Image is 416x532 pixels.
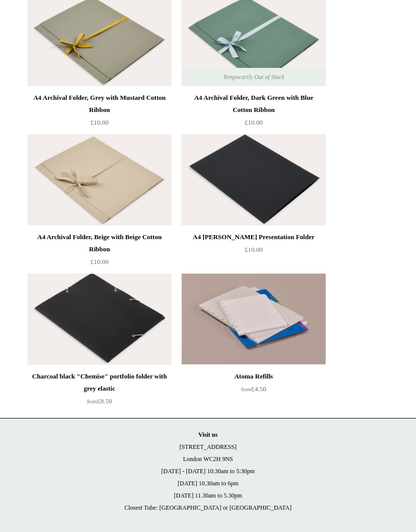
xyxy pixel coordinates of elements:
span: £10.00 [245,119,263,126]
a: A4 Archival Folder, Beige with Beige Cotton Ribbon £10.00 [27,231,171,273]
div: A4 Archival Folder, Beige with Beige Cotton Ribbon [30,231,169,255]
div: A4 Archival Folder, Dark Green with Blue Cotton Ribbon [184,92,323,116]
span: £4.50 [241,385,266,393]
p: [STREET_ADDRESS] London WC2H 9NS [DATE] - [DATE] 10:30am to 5:30pm [DATE] 10.30am to 6pm [DATE] 1... [10,429,406,514]
span: £10.00 [90,119,109,126]
div: A4 [PERSON_NAME] Presentation Folder [184,231,323,243]
a: A4 Archival Folder, Grey with Mustard Cotton Ribbon £10.00 [27,92,171,133]
a: Atoma Refills from£4.50 [182,370,326,412]
span: £8.50 [87,397,112,405]
span: £10.00 [90,258,109,265]
span: from [87,399,97,404]
img: A4 Archival Folder, Beige with Beige Cotton Ribbon [27,134,171,225]
a: A4 [PERSON_NAME] Presentation Folder £10.00 [182,231,326,273]
div: Charcoal black "Chemise" portfolio folder with grey elastic [30,370,169,395]
img: Atoma Refills [182,274,326,365]
img: Charcoal black "Chemise" portfolio folder with grey elastic [27,274,171,365]
a: Atoma Refills Atoma Refills [182,274,326,365]
div: A4 Archival Folder, Grey with Mustard Cotton Ribbon [30,92,169,116]
span: from [241,387,251,392]
strong: Visit us [198,431,218,438]
img: A4 Fabriano Murillo Presentation Folder [182,134,326,225]
a: Charcoal black "Chemise" portfolio folder with grey elastic from£8.50 [27,370,171,412]
div: Atoma Refills [184,370,323,383]
span: Temporarily Out of Stock [213,68,294,86]
a: A4 Fabriano Murillo Presentation Folder A4 Fabriano Murillo Presentation Folder [182,134,326,225]
a: A4 Archival Folder, Beige with Beige Cotton Ribbon A4 Archival Folder, Beige with Beige Cotton Ri... [27,134,171,225]
span: £10.00 [245,246,263,253]
a: Charcoal black "Chemise" portfolio folder with grey elastic Charcoal black "Chemise" portfolio fo... [27,274,171,365]
a: A4 Archival Folder, Dark Green with Blue Cotton Ribbon £10.00 [182,92,326,133]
